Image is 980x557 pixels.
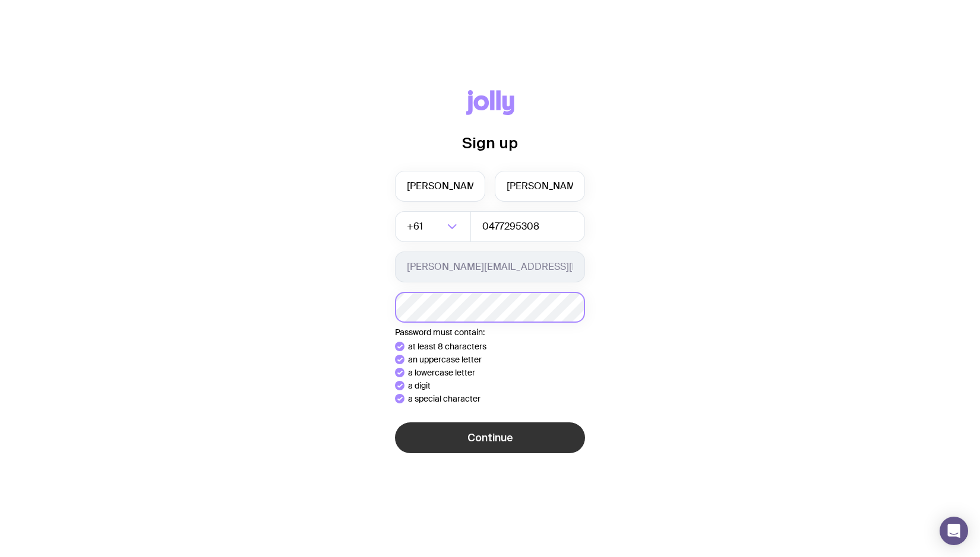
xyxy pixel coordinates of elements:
[408,368,475,377] p: a lowercase letter
[462,134,518,151] span: Sign up
[395,211,471,242] div: Search for option
[395,327,585,337] p: Password must contain:
[395,171,485,202] input: First name
[395,252,585,282] input: you@email.com
[408,342,486,351] p: at least 8 characters
[495,171,585,202] input: Last name
[940,517,968,545] div: Open Intercom Messenger
[470,211,585,242] input: 0400123456
[408,381,431,390] p: a digit
[395,422,585,453] button: Continue
[407,211,425,242] span: +61
[425,211,444,242] input: Search for option
[408,355,482,364] p: an uppercase letter
[467,431,513,445] span: Continue
[408,394,480,403] p: a special character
